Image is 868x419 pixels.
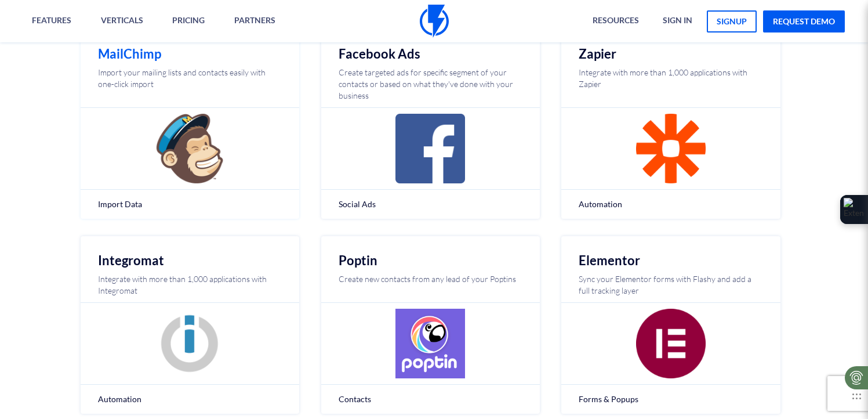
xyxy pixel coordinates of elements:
span: Forms & Popups [579,393,762,405]
h2: MailChimp [98,47,282,61]
p: Import your mailing lists and contacts easily with one-click import [98,67,282,90]
a: request demo [763,10,845,32]
a: Zapier Integrate with more than 1,000 applications with Zapier Automation [561,30,780,219]
a: signup [707,10,757,32]
p: Create targeted ads for specific segment of your contacts or based on what they've done with your... [339,67,522,102]
h2: Poptin [339,254,522,268]
p: Sync your Elementor forms with Flashy and add a full tracking layer [579,273,762,297]
h2: Facebook Ads [339,47,522,61]
a: Integromat Integrate with more than 1,000 applications with Integromat Automation [81,236,299,414]
span: Contacts [339,393,522,405]
img: Extension Icon [844,198,865,221]
p: Integrate with more than 1,000 applications with Zapier [579,67,762,90]
p: Integrate with more than 1,000 applications with Integromat [98,273,282,297]
span: Import Data [98,198,282,210]
span: Automation [98,393,282,405]
h2: Integromat [98,254,282,268]
p: Create new contacts from any lead of your Poptins [339,273,522,285]
h2: Zapier [579,47,762,61]
h2: Elementor [579,254,762,268]
span: Automation [579,198,762,210]
span: Social Ads [339,198,522,210]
